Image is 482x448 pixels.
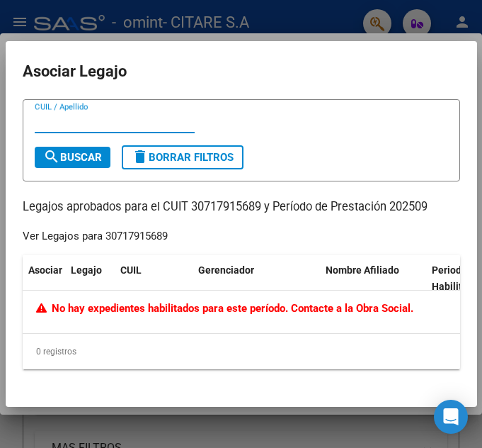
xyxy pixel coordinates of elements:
button: Buscar [35,147,110,168]
div: 0 registros [23,334,460,369]
datatable-header-cell: Legajo [65,255,115,302]
button: Borrar Filtros [122,145,243,169]
mat-icon: search [43,148,60,165]
span: Periodo Habilitado [432,264,479,292]
div: Ver Legajos para 30717915689 [23,228,168,245]
datatable-header-cell: Nombre Afiliado [320,255,426,302]
span: No hay expedientes habilitados para este período. Contacte a la Obra Social. [36,302,414,315]
span: CUIL [120,264,142,276]
span: Asociar [28,264,62,276]
mat-icon: delete [132,148,149,165]
span: Nombre Afiliado [326,264,399,276]
datatable-header-cell: CUIL [115,255,193,302]
h2: Asociar Legajo [23,58,460,85]
span: Borrar Filtros [132,151,234,164]
p: Legajos aprobados para el CUIT 30717915689 y Período de Prestación 202509 [23,198,460,216]
span: Legajo [71,264,102,276]
datatable-header-cell: Gerenciador [193,255,320,302]
datatable-header-cell: Asociar [23,255,65,302]
div: Open Intercom Messenger [434,400,468,434]
span: Buscar [43,151,102,164]
span: Gerenciador [198,264,254,276]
